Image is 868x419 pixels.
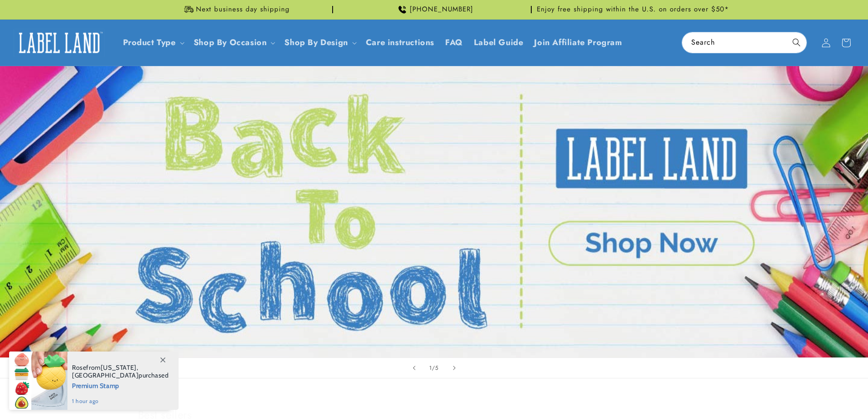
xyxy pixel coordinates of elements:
[72,397,169,405] span: 1 hour ago
[432,363,435,372] span: /
[118,32,188,53] summary: Product Type
[72,364,169,379] span: from , purchased
[404,358,424,378] button: Previous slide
[534,37,622,48] span: Join Affiliate Program
[537,5,729,14] span: Enjoy free shipping within the U.S. on orders over $50*
[366,37,434,48] span: Care instructions
[445,37,463,48] span: FAQ
[14,29,105,57] img: Label Land
[786,32,806,52] button: Search
[123,36,176,48] a: Product Type
[72,371,139,379] span: [GEOGRAPHIC_DATA]
[10,25,108,60] a: Label Land
[194,37,267,48] span: Shop By Occasion
[440,32,468,53] a: FAQ
[529,32,627,53] a: Join Affiliate Program
[429,363,432,372] span: 1
[101,363,137,372] span: [US_STATE]
[474,37,524,48] span: Label Guide
[360,32,440,53] a: Care instructions
[468,32,529,53] a: Label Guide
[444,358,464,378] button: Next slide
[410,5,473,14] span: [PHONE_NUMBER]
[188,32,279,53] summary: Shop By Occasion
[279,32,360,53] summary: Shop By Design
[72,363,86,372] span: Rose
[196,5,290,14] span: Next business day shipping
[284,36,348,48] a: Shop By Design
[72,379,169,391] span: Premium Stamp
[435,363,439,372] span: 5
